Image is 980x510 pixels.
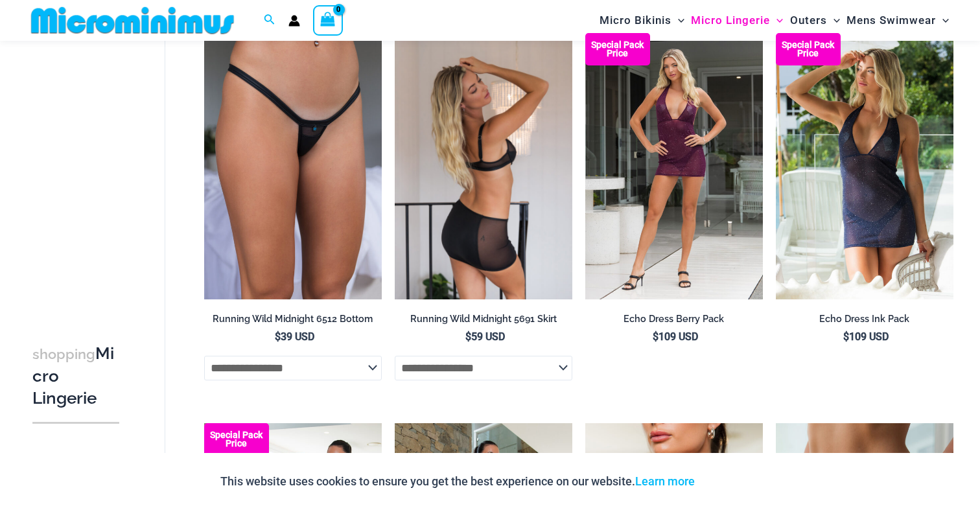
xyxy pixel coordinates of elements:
button: Accept [705,466,760,497]
a: OutersMenu ToggleMenu Toggle [787,4,843,37]
p: This website uses cookies to ensure you get the best experience on our website. [220,472,695,491]
h2: Echo Dress Berry Pack [585,313,763,325]
a: Running Wild Midnight 6512 Bottom [204,313,382,330]
a: Learn more [635,474,695,488]
bdi: 59 USD [465,330,505,343]
a: Echo Dress Ink Pack [776,313,953,330]
a: Running Wild Midnight 5691 SkirtRunning Wild Midnight 1052 Top 5691 Skirt 06Running Wild Midnight... [395,33,572,299]
span: Menu Toggle [827,4,840,37]
span: $ [275,330,281,343]
b: Special Pack Price [204,431,269,448]
a: Mens SwimwearMenu ToggleMenu Toggle [843,4,952,37]
span: $ [653,330,659,343]
span: Menu Toggle [770,4,783,37]
a: Search icon link [264,12,275,29]
span: $ [465,330,471,343]
img: Running Wild Midnight 1052 Top 5691 Skirt 06 [395,33,572,299]
span: Micro Lingerie [691,4,770,37]
iframe: TrustedSite Certified [32,43,149,303]
span: Menu Toggle [671,4,684,37]
span: shopping [32,346,95,362]
b: Special Pack Price [585,41,650,58]
span: Mens Swimwear [846,4,936,37]
nav: Site Navigation [594,2,954,39]
a: Echo Ink 5671 Dress 682 Thong 07 Echo Ink 5671 Dress 682 Thong 08Echo Ink 5671 Dress 682 Thong 08 [776,33,953,299]
img: Echo Berry 5671 Dress 682 Thong 02 [585,33,763,299]
h2: Running Wild Midnight 6512 Bottom [204,313,382,325]
a: Running Wild Midnight 6512 Bottom 10Running Wild Midnight 6512 Bottom 2Running Wild Midnight 6512... [204,33,382,299]
bdi: 109 USD [843,330,889,343]
b: Special Pack Price [776,41,841,58]
span: Outers [790,4,827,37]
img: Running Wild Midnight 6512 Bottom 10 [204,33,382,299]
h2: Running Wild Midnight 5691 Skirt [395,313,572,325]
h3: Micro Lingerie [32,343,119,409]
a: View Shopping Cart, empty [313,5,343,35]
a: Micro BikinisMenu ToggleMenu Toggle [596,4,688,37]
h2: Echo Dress Ink Pack [776,313,953,325]
a: Account icon link [288,15,300,27]
a: Echo Dress Berry Pack [585,313,763,330]
bdi: 109 USD [653,330,698,343]
a: Micro LingerieMenu ToggleMenu Toggle [688,4,786,37]
a: Echo Berry 5671 Dress 682 Thong 02 Echo Berry 5671 Dress 682 Thong 05Echo Berry 5671 Dress 682 Th... [585,33,763,299]
span: Micro Bikinis [600,4,671,37]
span: Menu Toggle [936,4,949,37]
a: Running Wild Midnight 5691 Skirt [395,313,572,330]
span: $ [843,330,849,343]
img: MM SHOP LOGO FLAT [26,6,239,35]
bdi: 39 USD [275,330,314,343]
img: Echo Ink 5671 Dress 682 Thong 07 [776,33,953,299]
